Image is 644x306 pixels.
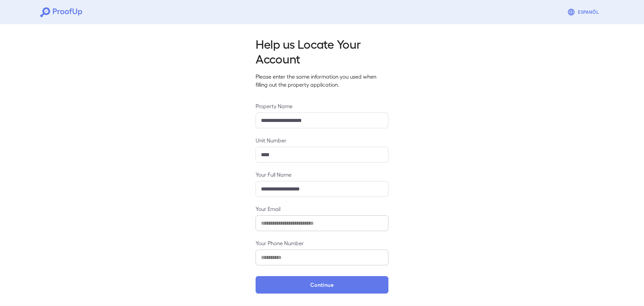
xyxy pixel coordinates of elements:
h2: Help us Locate Your Account [256,36,388,66]
label: Property Name [256,102,388,110]
p: Please enter the same information you used when filling out the property application. [256,73,388,89]
button: Continue [256,276,388,294]
label: Your Phone Number [256,239,388,247]
button: Espanõl [565,5,604,19]
label: Unit Number [256,136,388,144]
label: Your Email [256,205,388,213]
label: Your Full Name [256,171,388,178]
